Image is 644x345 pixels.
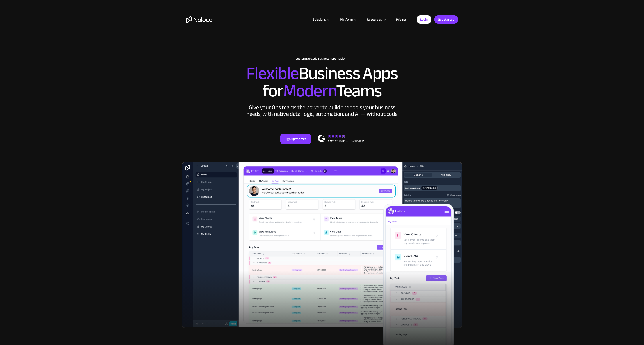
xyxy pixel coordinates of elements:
[186,57,458,60] h1: Custom No-Code Business Apps Platform
[246,57,299,90] span: Flexible
[283,75,336,107] span: Modern
[434,15,458,24] a: Get started
[367,17,382,22] div: Resources
[334,17,361,22] div: Platform
[245,104,399,117] div: Give your Ops teams the power to build the tools your business needs, with native data, logic, au...
[391,17,411,22] a: Pricing
[313,17,326,22] div: Solutions
[186,16,212,23] a: home
[186,65,458,100] h2: Business Apps for Teams
[307,17,334,22] div: Solutions
[340,17,353,22] div: Platform
[280,134,311,144] a: Sign up for free
[361,17,391,22] div: Resources
[417,15,431,24] a: Login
